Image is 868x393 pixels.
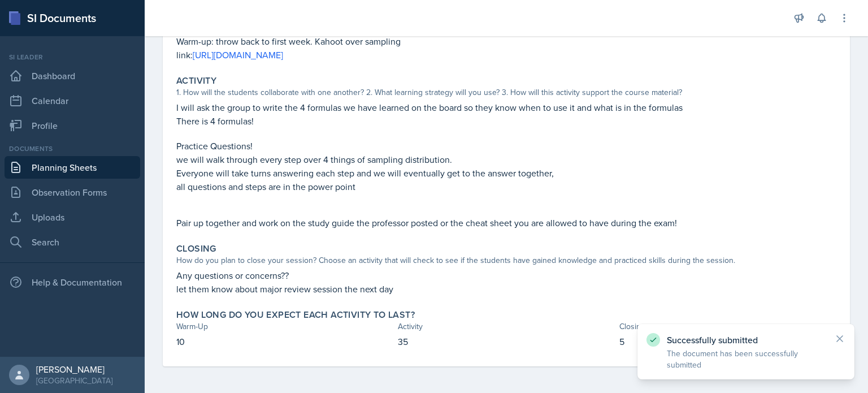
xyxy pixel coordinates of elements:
[5,271,140,293] div: Help & Documentation
[176,139,836,153] p: Practice Questions!
[667,334,825,346] p: Successfully submitted
[176,87,836,98] div: 1. How will the students collaborate with one another? 2. What learning strategy will you use? 3....
[176,335,393,348] p: 10
[176,48,836,62] p: link:
[176,166,836,180] p: Everyone will take turns answering each step and we will eventually get to the answer together,
[5,52,140,62] div: Si leader
[619,321,836,332] div: Closing
[176,180,836,193] p: all questions and steps are in the power point
[176,34,836,48] p: Warm-up: throw back to first week. Kahoot over sampling
[176,153,836,166] p: we will walk through every step over 4 things of sampling distribution.
[176,282,836,296] p: let them know about major review session the next day
[619,335,836,348] p: 5
[5,181,140,204] a: Observation Forms
[176,216,836,230] p: Pair up together and work on the study guide the professor posted or the cheat sheet you are allo...
[176,309,415,321] label: How long do you expect each activity to last?
[176,101,836,114] p: I will ask the group to write the 4 formulas we have learned on the board so they know when to us...
[176,75,216,87] label: Activity
[176,114,836,128] p: There is 4 formulas!
[36,364,112,375] div: [PERSON_NAME]
[398,335,615,348] p: 35
[5,206,140,228] a: Uploads
[5,156,140,179] a: Planning Sheets
[176,254,836,266] div: How do you plan to close your session? Choose an activity that will check to see if the students ...
[398,321,615,332] div: Activity
[667,348,825,370] p: The document has been successfully submitted
[176,269,836,282] p: Any questions or concerns??
[5,89,140,112] a: Calendar
[176,243,216,254] label: Closing
[5,231,140,253] a: Search
[5,144,140,154] div: Documents
[176,321,393,332] div: Warm-Up
[5,114,140,137] a: Profile
[193,49,283,61] a: [URL][DOMAIN_NAME]
[36,375,112,386] div: [GEOGRAPHIC_DATA]
[5,64,140,87] a: Dashboard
